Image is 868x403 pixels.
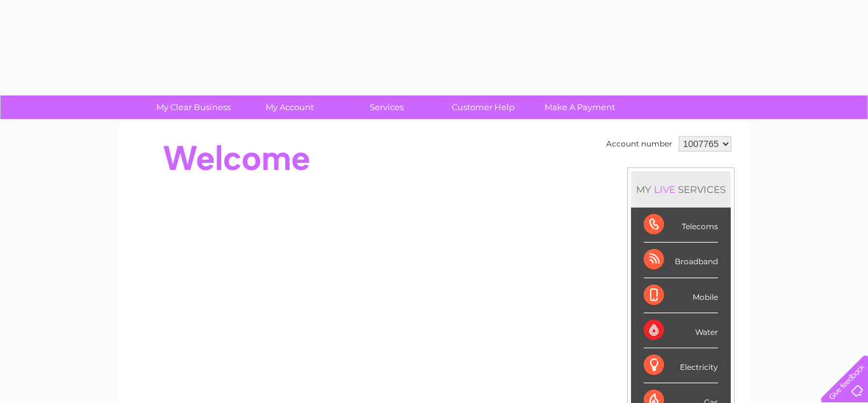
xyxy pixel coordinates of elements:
td: Account number [603,133,675,155]
a: Customer Help [431,95,536,119]
a: My Account [238,95,342,119]
div: LIVE [651,183,678,195]
a: My Clear Business [141,95,246,119]
a: Make A Payment [527,95,632,119]
div: Water [644,313,718,348]
div: MY SERVICES [631,171,731,208]
div: Broadband [644,243,718,278]
a: Services [334,95,439,119]
div: Telecoms [644,208,718,243]
div: Electricity [644,348,718,383]
div: Mobile [644,278,718,313]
